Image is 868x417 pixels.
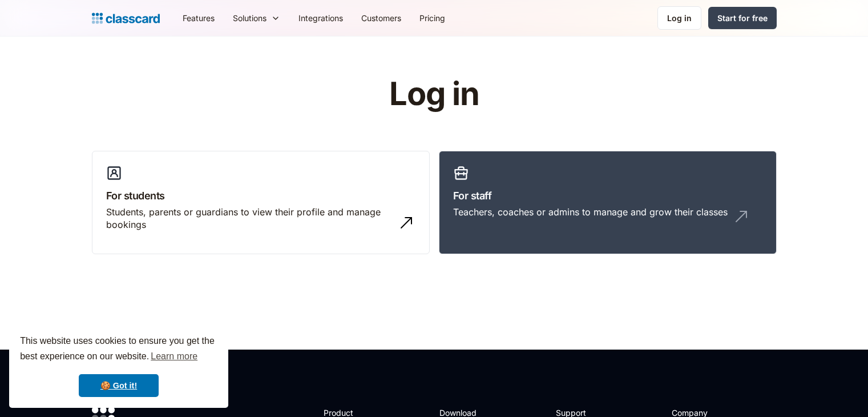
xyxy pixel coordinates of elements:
a: Start for free [708,7,777,29]
a: Customers [352,5,410,31]
a: Features [173,5,224,31]
h3: For staff [453,188,762,203]
span: This website uses cookies to ensure you get the best experience on our website. [20,334,217,365]
div: Solutions [233,12,267,24]
a: dismiss cookie message [79,374,159,397]
a: Log in [657,6,701,30]
a: learn more about cookies [149,348,199,365]
div: Solutions [224,5,289,31]
a: Pricing [410,5,454,31]
div: Teachers, coaches or admins to manage and grow their classes [453,206,728,218]
div: Students, parents or guardians to view their profile and manage bookings [106,206,393,231]
h3: For students [106,188,415,203]
a: home [92,10,160,26]
a: For staffTeachers, coaches or admins to manage and grow their classes [439,151,777,255]
h1: Log in [253,77,615,112]
div: Start for free [717,12,768,24]
a: Integrations [289,5,352,31]
div: cookieconsent [9,323,228,408]
a: For studentsStudents, parents or guardians to view their profile and manage bookings [92,151,430,255]
div: Log in [667,12,692,24]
